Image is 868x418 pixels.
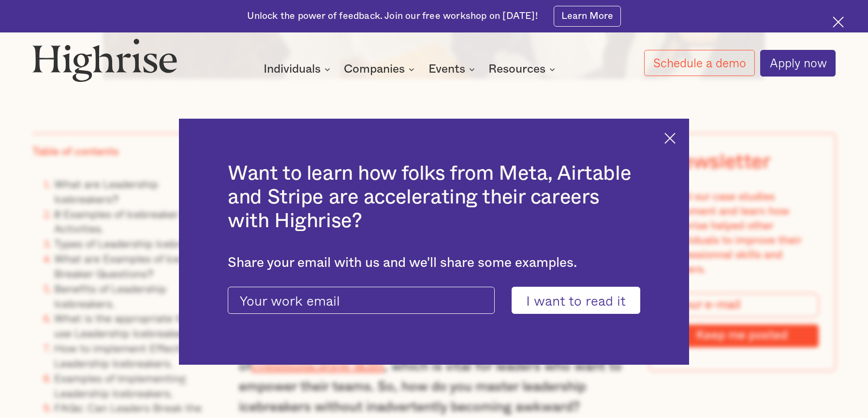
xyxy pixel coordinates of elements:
div: Resources [488,63,558,75]
div: Share your email with us and we'll share some examples. [228,255,640,271]
a: Schedule a demo [644,50,755,76]
div: Individuals [264,63,321,75]
input: I want to read it [512,287,640,314]
a: Apply now [760,50,835,77]
div: Resources [488,63,545,75]
img: Cross icon [664,133,676,144]
div: Individuals [264,63,333,75]
div: Companies [344,63,417,75]
div: Events [428,63,465,75]
img: Highrise logo [32,38,177,82]
form: current-ascender-blog-article-modal-form [228,287,640,314]
input: Your work email [228,287,495,314]
h2: Want to learn how folks from Meta, Airtable and Stripe are accelerating their careers with Highrise? [228,162,640,232]
a: Learn More [554,6,620,27]
div: Unlock the power of feedback. Join our free workshop on [DATE]! [247,10,537,23]
div: Companies [344,63,405,75]
div: Events [428,63,478,75]
img: Cross icon [833,16,844,28]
